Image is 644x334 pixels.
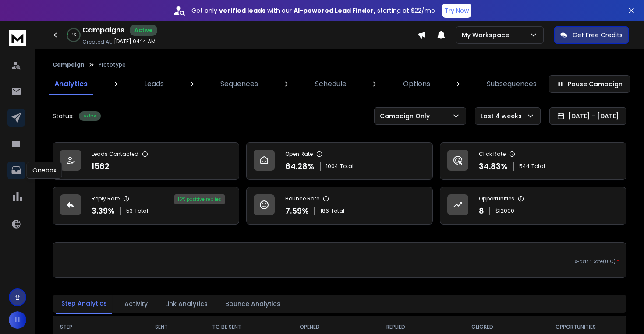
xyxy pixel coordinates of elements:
[53,142,239,180] a: Leads Contacted1562
[82,25,124,35] h1: Campaigns
[479,160,508,172] p: 34.83 %
[92,195,120,202] p: Reply Rate
[219,6,265,15] strong: verified leads
[285,160,315,172] p: 64.28 %
[191,6,435,15] p: Get only with our starting at $22/mo
[60,258,619,265] p: x-axis : Date(UTC)
[331,207,344,214] span: Total
[56,294,112,314] button: Step Analytics
[519,163,530,170] span: 544
[79,111,101,121] div: Active
[315,79,347,89] p: Schedule
[82,39,112,46] p: Created At:
[380,112,433,120] p: Campaign Only
[220,79,258,89] p: Sequences
[215,74,263,95] a: Sequences
[285,195,319,202] p: Bounce Rate
[554,26,629,44] button: Get Free Credits
[495,207,514,214] p: $ 12000
[442,4,471,18] button: Try Now
[481,112,525,120] p: Last 4 weeks
[403,79,430,89] p: Options
[9,30,26,46] img: logo
[340,163,354,170] span: Total
[99,61,126,68] p: Prototype
[531,163,545,170] span: Total
[440,142,626,180] a: Click Rate34.83%544Total
[220,294,286,313] button: Bounce Analytics
[114,38,156,45] p: [DATE] 04:14 AM
[92,151,138,158] p: Leads Contacted
[549,75,630,93] button: Pause Campaign
[160,294,213,313] button: Link Analytics
[440,187,626,225] a: Opportunities8$12000
[92,205,115,217] p: 3.39 %
[285,205,309,217] p: 7.59 %
[310,74,352,95] a: Schedule
[487,79,537,89] p: Subsequences
[320,207,329,214] span: 186
[134,207,148,214] span: Total
[53,61,85,68] button: Campaign
[573,31,623,39] p: Get Free Credits
[481,74,542,95] a: Subsequences
[174,194,225,204] div: 15 % positive replies
[130,25,157,36] div: Active
[126,207,133,214] span: 53
[9,311,26,329] button: H
[294,6,375,15] strong: AI-powered Lead Finder,
[479,151,506,158] p: Click Rate
[119,294,153,313] button: Activity
[246,142,433,180] a: Open Rate64.28%1004Total
[285,151,313,158] p: Open Rate
[71,32,76,38] p: 4 %
[445,6,469,15] p: Try Now
[462,31,513,39] p: My Workspace
[139,74,169,95] a: Leads
[479,205,484,217] p: 8
[246,187,433,225] a: Bounce Rate7.59%186Total
[49,74,93,95] a: Analytics
[53,187,239,225] a: Reply Rate3.39%53Total15% positive replies
[27,162,62,179] div: Onebox
[398,74,435,95] a: Options
[54,79,88,89] p: Analytics
[326,163,338,170] span: 1004
[92,160,110,172] p: 1562
[144,79,164,89] p: Leads
[479,195,514,202] p: Opportunities
[53,112,74,120] p: Status:
[549,107,626,125] button: [DATE] - [DATE]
